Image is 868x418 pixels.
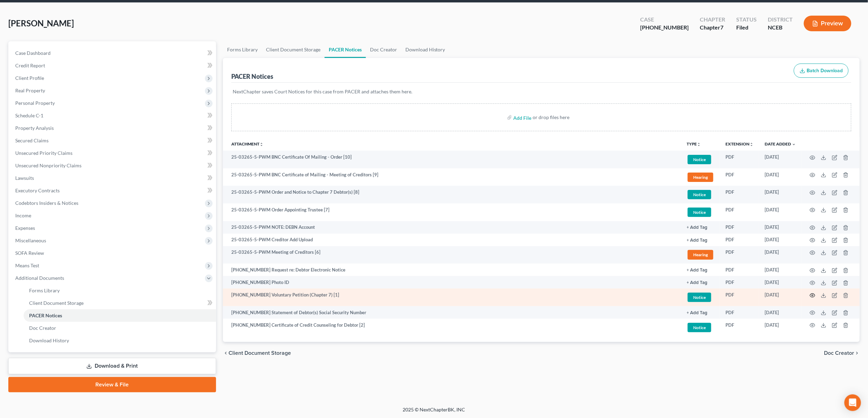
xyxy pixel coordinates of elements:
[720,306,759,319] td: PDF
[231,141,264,147] a: Attachmentunfold_more
[10,109,216,122] a: Schedule C-1
[759,234,801,246] td: [DATE]
[759,276,801,289] td: [DATE]
[15,187,60,193] span: Executory Contracts
[223,350,291,356] button: chevron_left Client Document Storage
[15,175,34,181] span: Lawsuits
[759,246,801,264] td: [DATE]
[10,159,216,172] a: Unsecured Nonpriority Claims
[533,114,569,121] div: or drop files here
[844,394,861,411] div: Open Intercom Messenger
[15,100,55,106] span: Personal Property
[223,289,681,306] td: [PHONE_NUMBER] Voluntary Petition (Chapter 7) [1]
[15,262,39,268] span: Means Test
[24,322,216,334] a: Doc Creator
[720,319,759,336] td: PDF
[687,309,714,316] a: + Add Tag
[759,151,801,168] td: [DATE]
[15,225,35,231] span: Expenses
[736,16,757,24] div: Status
[688,323,711,332] span: Notice
[688,208,711,217] span: Notice
[687,225,707,230] button: + Add Tag
[223,350,229,356] i: chevron_left
[15,62,45,68] span: Credit Report
[10,122,216,134] a: Property Analysis
[223,319,681,336] td: [PHONE_NUMBER] Certificate of Credit Counseling for Debtor [2]
[29,337,69,343] span: Download History
[15,200,78,206] span: Codebtors Insiders & Notices
[262,41,325,58] a: Client Document Storage
[15,162,81,168] span: Unsecured Nonpriority Claims
[688,173,713,182] span: Hearing
[687,292,714,303] a: Notice
[15,212,31,218] span: Income
[720,151,759,168] td: PDF
[759,264,801,276] td: [DATE]
[10,172,216,184] a: Lawsuits
[15,150,72,156] span: Unsecured Priority Claims
[223,168,681,186] td: 25-03265-5-PWM BNC Certificate of Mailing - Meeting of Creditors [9]
[401,41,449,58] a: Download History
[15,250,44,256] span: SOFA Review
[687,268,707,273] button: + Add Tag
[223,41,262,58] a: Forms Library
[759,186,801,203] td: [DATE]
[720,203,759,221] td: PDF
[366,41,401,58] a: Doc Creator
[720,276,759,289] td: PDF
[15,75,44,81] span: Client Profile
[10,59,216,72] a: Credit Report
[223,203,681,221] td: 25-03265-5-PWM Order Appointing Trustee [7]
[687,238,707,243] button: + Add Tag
[759,168,801,186] td: [DATE]
[29,325,56,331] span: Doc Creator
[759,289,801,306] td: [DATE]
[688,190,711,199] span: Notice
[223,234,681,246] td: 25-03265-5-PWM Creditor Add Upload
[720,234,759,246] td: PDF
[824,350,860,356] button: Doc Creator chevron_right
[768,24,793,32] div: NCEB
[687,281,707,285] button: + Add Tag
[854,350,860,356] i: chevron_right
[749,142,754,147] i: unfold_more
[15,237,46,243] span: Miscellaneous
[759,306,801,319] td: [DATE]
[688,155,711,164] span: Notice
[10,47,216,59] a: Case Dashboard
[720,186,759,203] td: PDF
[231,72,273,81] div: PACER Notices
[792,142,796,147] i: expand_more
[720,221,759,234] td: PDF
[223,151,681,168] td: 25-03265-5-PWM BNC Certificate Of Mailing - Order [10]
[700,24,725,32] div: Chapter
[15,50,51,56] span: Case Dashboard
[720,246,759,264] td: PDF
[10,147,216,159] a: Unsecured Priority Claims
[687,267,714,273] a: + Add Tag
[759,319,801,336] td: [DATE]
[804,16,851,31] button: Preview
[687,249,714,260] a: Hearing
[8,377,216,392] a: Review & File
[720,264,759,276] td: PDF
[759,221,801,234] td: [DATE]
[259,142,264,147] i: unfold_more
[640,16,689,24] div: Case
[223,306,681,319] td: [PHONE_NUMBER] Statement of Debtor(s) Social Security Number
[24,334,216,347] a: Download History
[688,293,711,302] span: Notice
[29,300,84,306] span: Client Document Storage
[687,224,714,231] a: + Add Tag
[759,203,801,221] td: [DATE]
[720,24,723,31] span: 7
[720,289,759,306] td: PDF
[687,154,714,165] a: Notice
[687,172,714,183] a: Hearing
[223,276,681,289] td: [PHONE_NUMBER] Photo ID
[697,142,701,147] i: unfold_more
[824,350,854,356] span: Doc Creator
[687,279,714,286] a: + Add Tag
[807,68,843,74] span: Batch Download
